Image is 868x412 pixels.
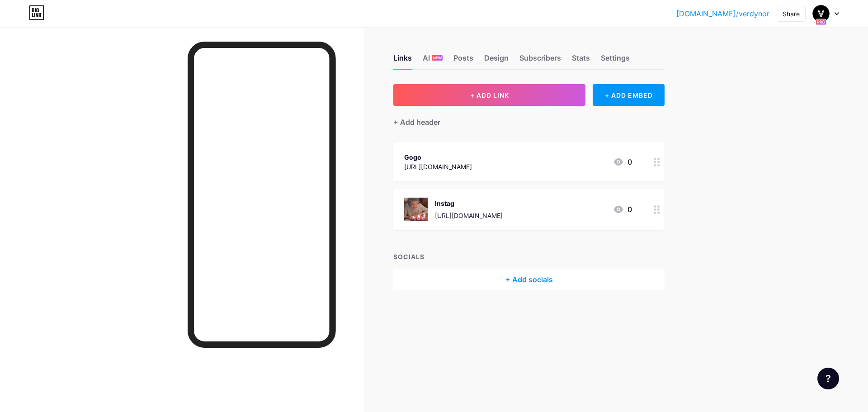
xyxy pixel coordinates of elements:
img: Verdy Nordsten [812,5,830,22]
div: 0 [613,204,632,215]
div: [URL][DOMAIN_NAME] [404,162,472,171]
div: Posts [453,52,473,69]
img: Instag [404,198,428,221]
div: Design [484,52,509,69]
div: Subscribers [519,52,561,69]
div: Share [783,9,800,19]
div: Settings [601,52,630,69]
div: Instag [435,199,503,208]
span: NEW [433,55,442,61]
span: + ADD LINK [470,91,509,99]
div: + Add header [393,117,440,128]
div: Gogo [404,152,472,162]
div: SOCIALS [393,252,665,261]
div: [URL][DOMAIN_NAME] [435,211,503,220]
div: Stats [572,52,590,69]
div: 0 [613,156,632,167]
div: + Add socials [393,269,665,290]
button: + ADD LINK [393,84,585,106]
a: [DOMAIN_NAME]/verdynor [676,8,769,19]
div: Links [393,52,412,69]
div: + ADD EMBED [593,84,665,106]
div: AI [423,52,443,69]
